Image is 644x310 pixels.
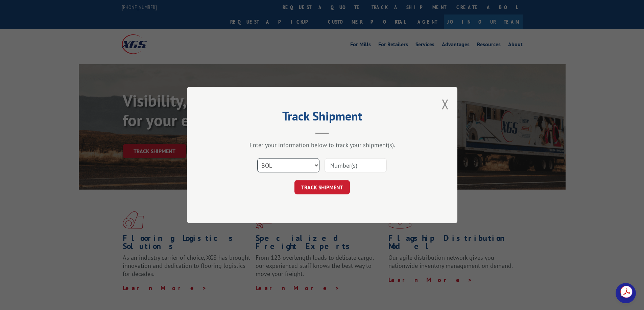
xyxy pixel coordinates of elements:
a: Open chat [616,283,636,303]
button: Close modal [442,95,449,113]
h2: Track Shipment [221,111,424,124]
button: TRACK SHIPMENT [294,180,350,194]
div: Enter your information below to track your shipment(s). [221,141,424,149]
input: Number(s) [325,158,387,172]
